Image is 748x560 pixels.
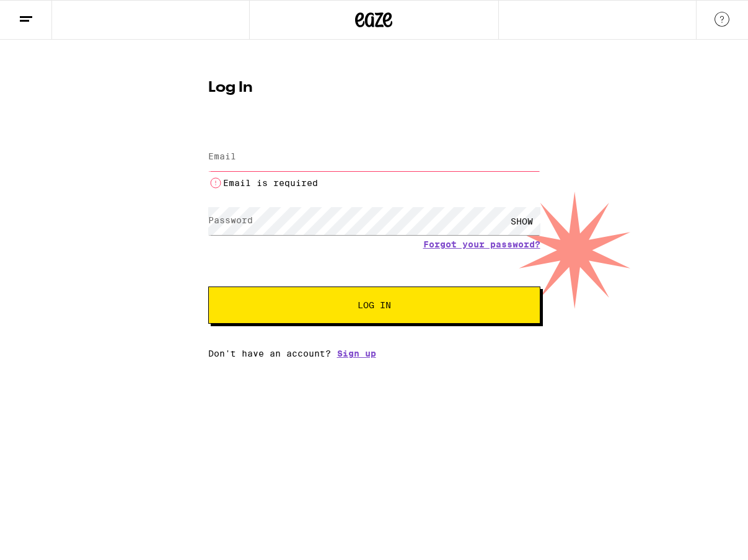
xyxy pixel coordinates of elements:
[423,239,540,249] a: Forgot your password?
[337,349,376,358] a: Sign up
[208,81,540,96] h1: Log In
[208,287,540,324] button: Log In
[208,151,236,161] label: Email
[208,143,540,171] input: Email
[208,349,540,358] div: Don't have an account?
[503,207,540,235] div: SHOW
[358,301,391,309] span: Log In
[208,215,253,225] label: Password
[208,176,540,190] li: Email is required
